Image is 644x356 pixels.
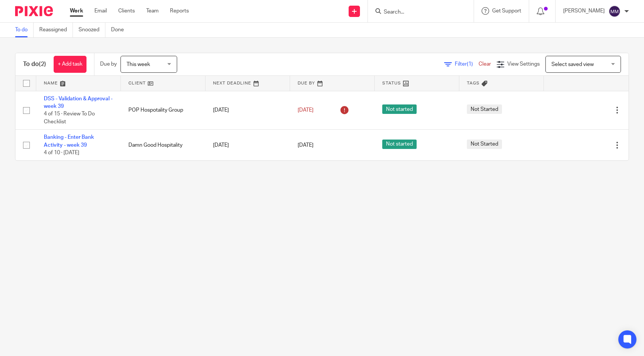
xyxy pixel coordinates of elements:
[44,135,94,147] a: Banking - Enter Bank Activity - week 39
[100,60,117,68] p: Due by
[54,56,86,73] a: + Add task
[127,62,150,67] span: This week
[118,7,135,15] a: Clients
[39,61,46,67] span: (2)
[608,5,621,17] img: svg%3E
[205,91,290,130] td: [DATE]
[23,60,46,68] h1: To do
[121,130,205,161] td: Damn Good Hospitality
[44,111,95,124] span: 4 of 15 · Review To Do Checklist
[467,104,502,114] span: Not Started
[382,140,417,149] span: Not started
[39,23,73,37] a: Reassigned
[146,7,159,15] a: Team
[111,23,130,37] a: Done
[205,130,290,161] td: [DATE]
[44,96,113,109] a: DSS - Validation & Approval - week 39
[467,81,480,85] span: Tags
[467,140,502,149] span: Not Started
[492,8,521,14] span: Get Support
[467,61,473,67] span: (1)
[563,7,605,15] p: [PERSON_NAME]
[455,61,479,67] span: Filter
[298,143,314,148] span: [DATE]
[298,107,314,113] span: [DATE]
[94,7,107,15] a: Email
[121,91,205,130] td: POP Hospotality Group
[382,104,417,114] span: Not started
[551,62,594,67] span: Select saved view
[70,7,83,15] a: Work
[79,23,105,37] a: Snoozed
[15,23,34,37] a: To do
[44,150,79,155] span: 4 of 10 · [DATE]
[507,61,540,67] span: View Settings
[170,7,189,15] a: Reports
[15,6,53,16] img: Pixie
[479,61,491,67] a: Clear
[383,9,451,16] input: Search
